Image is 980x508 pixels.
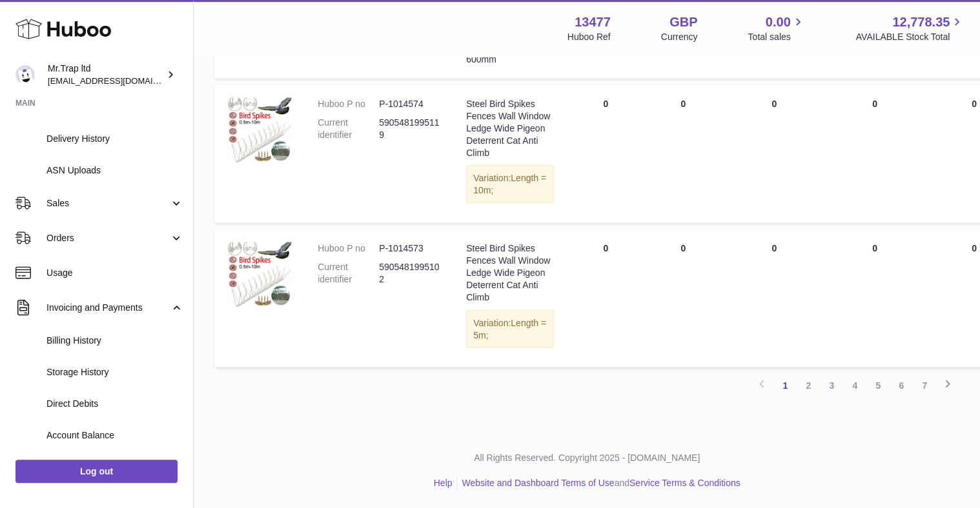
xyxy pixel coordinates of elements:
p: All Rights Reserved. Copyright 2025 - [DOMAIN_NAME] [204,451,970,464]
td: 0 [826,229,923,367]
a: 6 [890,373,913,396]
span: Billing History [46,335,183,347]
span: Length = 5m; [473,317,546,340]
a: Help [434,477,453,487]
span: Storage History [46,366,183,378]
span: 0 [972,98,977,108]
span: Account Balance [46,429,183,442]
span: Invoicing and Payments [46,302,170,314]
td: 0 [644,84,722,222]
td: 0 [826,84,923,222]
td: 0 [644,229,722,367]
strong: 13477 [575,14,611,31]
div: Steel Bird Spikes Fences Wall Window Ledge Wide Pigeon Deterrent Cat Anti Climb [466,242,554,302]
span: Direct Debits [46,398,183,410]
a: Service Terms & Conditions [629,477,740,487]
span: 0.00 [766,14,791,31]
li: and [457,476,740,489]
span: 12,778.35 [892,14,950,31]
a: 0.00 Total sales [748,14,805,43]
div: Mr.Trap ltd [48,63,164,87]
img: product image [227,97,292,162]
a: 3 [820,373,843,396]
span: Total sales [748,31,805,43]
div: Steel Bird Spikes Fences Wall Window Ledge Wide Pigeon Deterrent Cat Anti Climb [466,97,554,158]
dd: 5905481995119 [379,116,440,141]
span: Delivery History [46,133,183,145]
span: Orders [46,232,170,244]
a: Log out [15,460,178,483]
a: 12,778.35 AVAILABLE Stock Total [855,14,965,43]
a: 2 [797,373,820,396]
div: Variation: [466,164,554,203]
td: 0 [567,84,644,222]
span: ASN Uploads [46,164,183,177]
span: Usage [46,267,183,279]
td: 0 [722,84,826,222]
a: Website and Dashboard Terms of Use [462,477,614,487]
span: [EMAIL_ADDRESS][DOMAIN_NAME] [48,75,190,86]
a: 1 [773,373,797,396]
dt: Huboo P no [318,97,379,110]
div: Currency [661,31,698,43]
span: 0 [972,242,977,253]
dt: Current identifier [318,260,379,285]
span: Sales [46,197,170,210]
dt: Huboo P no [318,242,379,254]
dd: P-1014573 [379,242,440,254]
dd: P-1014574 [379,97,440,110]
img: office@grabacz.eu [15,65,35,84]
dd: 5905481995102 [379,260,440,285]
a: 5 [866,373,890,396]
span: AVAILABLE Stock Total [855,31,965,43]
div: Huboo Ref [567,31,611,43]
td: 0 [722,229,826,367]
strong: GBP [669,14,697,31]
div: Variation: [466,309,554,348]
a: 4 [843,373,866,396]
a: 7 [913,373,936,396]
dt: Current identifier [318,116,379,141]
img: product image [227,242,292,306]
td: 0 [567,229,644,367]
